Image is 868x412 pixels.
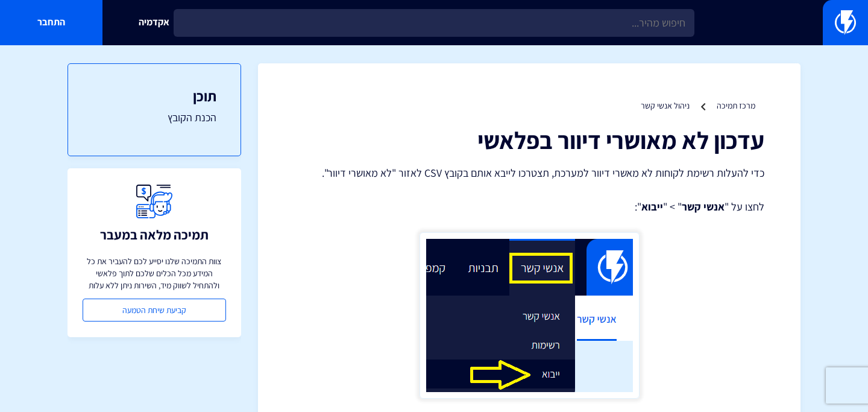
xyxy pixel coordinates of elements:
[294,165,764,181] p: כדי להעלות רשימת לקוחות לא מאשרי דיוור למערכת, תצטרכו לייבא אותם בקובץ CSV לאזור "לא מאושרי דיוור".
[682,200,725,214] strong: אנשי קשר
[83,255,226,291] p: צוות התמיכה שלנו יסייע לכם להעביר את כל המידע מכל הכלים שלכם לתוך פלאשי ולהתחיל לשווק מיד, השירות...
[83,299,226,322] a: קביעת שיחת הטמעה
[92,110,216,125] a: הכנת הקובץ
[641,100,690,111] a: ניהול אנשי קשר
[294,199,764,215] p: לחצו על " " > " ":
[174,9,694,37] input: חיפוש מהיר...
[100,227,209,242] h3: תמיכה מלאה במעבר
[641,200,663,214] strong: ייבוא
[717,100,755,111] a: מרכז תמיכה
[92,88,216,104] h3: תוכן
[294,127,764,153] h1: עדכון לא מאושרי דיוור בפלאשי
